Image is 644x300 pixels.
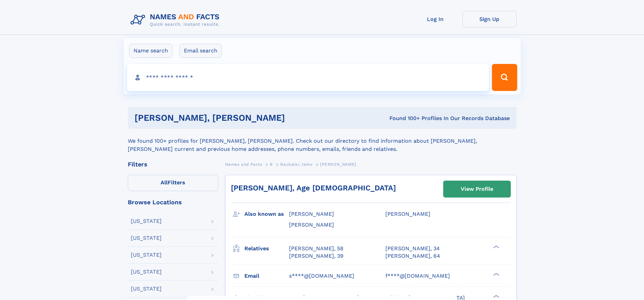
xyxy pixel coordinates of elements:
[244,243,289,254] h3: Relatives
[492,294,500,298] div: ❯
[131,286,162,292] div: [US_STATE]
[280,162,312,167] span: Backaler, leino
[280,160,312,168] a: Backaler, leino
[289,252,343,260] a: [PERSON_NAME], 39
[289,245,343,252] a: [PERSON_NAME], 58
[244,208,289,220] h3: Also known as
[231,184,396,192] a: [PERSON_NAME], Age [DEMOGRAPHIC_DATA]
[289,211,334,217] span: [PERSON_NAME]
[337,115,510,122] div: Found 100+ Profiles In Our Records Database
[270,160,273,168] a: B
[270,162,273,167] span: B
[128,175,218,191] label: Filters
[180,44,222,58] label: Email search
[385,245,440,252] a: [PERSON_NAME], 34
[461,181,493,197] div: View Profile
[131,218,162,224] div: [US_STATE]
[320,162,356,167] span: [PERSON_NAME]
[492,245,500,249] div: ❯
[161,179,168,186] span: All
[385,252,440,260] a: [PERSON_NAME], 64
[225,160,262,168] a: Names and Facts
[385,211,430,217] span: [PERSON_NAME]
[129,44,172,58] label: Name search
[244,270,289,282] h3: Email
[131,269,162,275] div: [US_STATE]
[128,199,218,205] div: Browse Locations
[492,272,500,276] div: ❯
[462,11,517,27] a: Sign Up
[128,11,225,29] img: Logo Names and Facts
[131,252,162,258] div: [US_STATE]
[408,11,462,27] a: Log In
[131,235,162,241] div: [US_STATE]
[128,129,517,153] div: We found 100+ profiles for [PERSON_NAME], [PERSON_NAME]. Check out our directory to find informat...
[444,181,510,197] a: View Profile
[289,222,334,228] span: [PERSON_NAME]
[492,64,517,91] button: Search Button
[135,114,337,122] h1: [PERSON_NAME], [PERSON_NAME]
[127,64,489,91] input: search input
[128,161,218,167] div: Filters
